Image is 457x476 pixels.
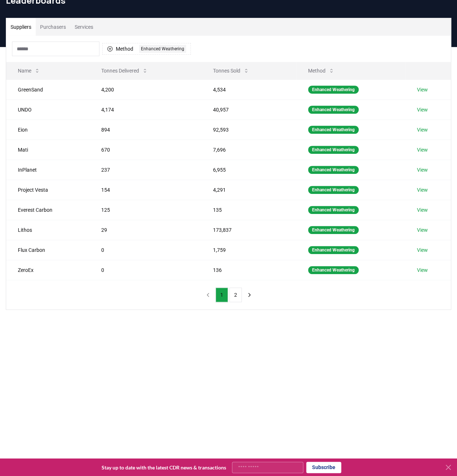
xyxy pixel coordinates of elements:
[95,63,154,78] button: Tonnes Delivered
[417,166,428,173] a: View
[201,260,296,280] td: 136
[201,79,296,100] td: 4,534
[6,200,90,220] td: Everest Carbon
[417,226,428,234] a: View
[70,18,98,36] button: Services
[6,160,90,180] td: InPlanet
[201,240,296,260] td: 1,759
[90,240,201,260] td: 0
[201,140,296,160] td: 7,696
[308,266,359,274] div: Enhanced Weathering
[417,86,428,93] a: View
[6,120,90,140] td: Eion
[308,206,359,214] div: Enhanced Weathering
[216,288,228,302] button: 1
[6,79,90,100] td: GreenSand
[308,126,359,134] div: Enhanced Weathering
[90,120,201,140] td: 894
[229,288,242,302] button: 2
[102,43,191,55] button: MethodEnhanced Weathering
[308,146,359,154] div: Enhanced Weathering
[90,140,201,160] td: 670
[417,146,428,153] a: View
[417,106,428,113] a: View
[90,79,201,100] td: 4,200
[417,246,428,254] a: View
[417,206,428,214] a: View
[201,160,296,180] td: 6,955
[308,186,359,194] div: Enhanced Weathering
[90,200,201,220] td: 125
[90,160,201,180] td: 237
[308,106,359,114] div: Enhanced Weathering
[207,63,255,78] button: Tonnes Sold
[90,260,201,280] td: 0
[308,166,359,174] div: Enhanced Weathering
[12,63,46,78] button: Name
[201,200,296,220] td: 135
[201,180,296,200] td: 4,291
[6,220,90,240] td: Lithos
[6,140,90,160] td: Mati
[417,126,428,133] a: View
[417,186,428,194] a: View
[36,18,70,36] button: Purchasers
[308,86,359,94] div: Enhanced Weathering
[6,240,90,260] td: Flux Carbon
[6,18,36,36] button: Suppliers
[201,120,296,140] td: 92,593
[90,180,201,200] td: 154
[6,260,90,280] td: ZeroEx
[243,288,256,302] button: next page
[201,220,296,240] td: 173,837
[308,246,359,254] div: Enhanced Weathering
[90,100,201,120] td: 4,174
[302,63,340,78] button: Method
[90,220,201,240] td: 29
[6,100,90,120] td: UNDO
[308,226,359,234] div: Enhanced Weathering
[417,266,428,274] a: View
[139,45,186,53] div: Enhanced Weathering
[6,180,90,200] td: Project Vesta
[201,100,296,120] td: 40,957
